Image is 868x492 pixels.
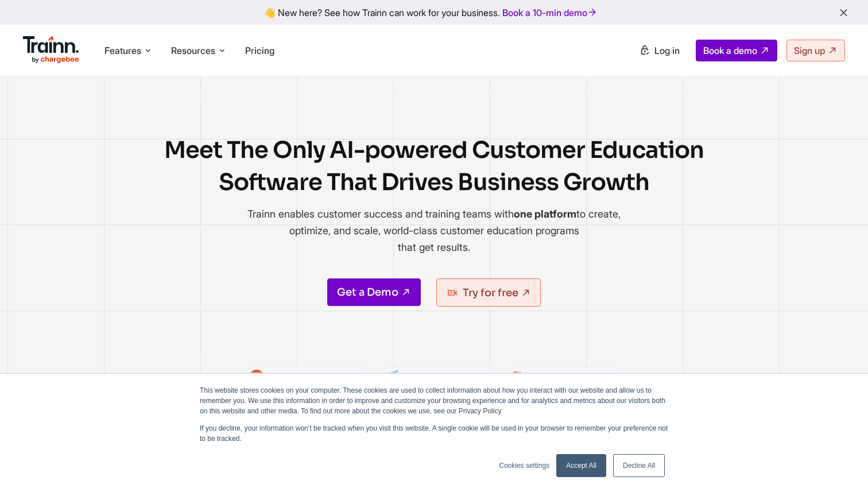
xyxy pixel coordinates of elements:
img: Content creation | customer education software [249,370,264,385]
a: Pricing [245,45,274,56]
b: one platform [514,208,576,220]
a: Sign up [786,40,845,61]
a: Get a Demo [327,278,421,306]
div: 👋 New here? See how Trainn can work for your business. [7,7,861,18]
p: This website stores cookies on your computer. These cookies are used to collect information about... [200,385,668,416]
img: Content creation | customer education software [383,370,398,385]
span: Resources [171,44,215,57]
a: Try for free [436,278,541,307]
a: Log in [633,40,687,61]
span: Book a demo [703,45,757,56]
a: Book a demo [696,40,777,61]
p: If you decline, your information won’t be tracked when you visit this website. A single cookie wi... [200,423,668,444]
p: Rated 4.5/5 on Capterra [403,369,491,385]
p: Rated 5/5 on ProductHunt [269,369,364,385]
span: Features [104,44,141,57]
a: Decline All [613,454,665,477]
img: Trainn Logo [23,36,79,64]
p: Trainn enables customer success and training teams with to create, optimize, and scale, world-cla... [242,206,626,255]
a: Cookies settings [499,460,549,471]
a: Accept All [556,454,606,477]
img: Content creation | customer education software [511,371,522,383]
span: Sign up [794,45,825,56]
span: Log in [654,45,680,56]
h1: Meet The Only AI-powered Customer Education Software That Drives Business Growth [153,134,715,199]
p: Rated 4.7/5 on G2 Crowd [527,369,619,385]
a: Book a 10-min demo [500,5,600,21]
